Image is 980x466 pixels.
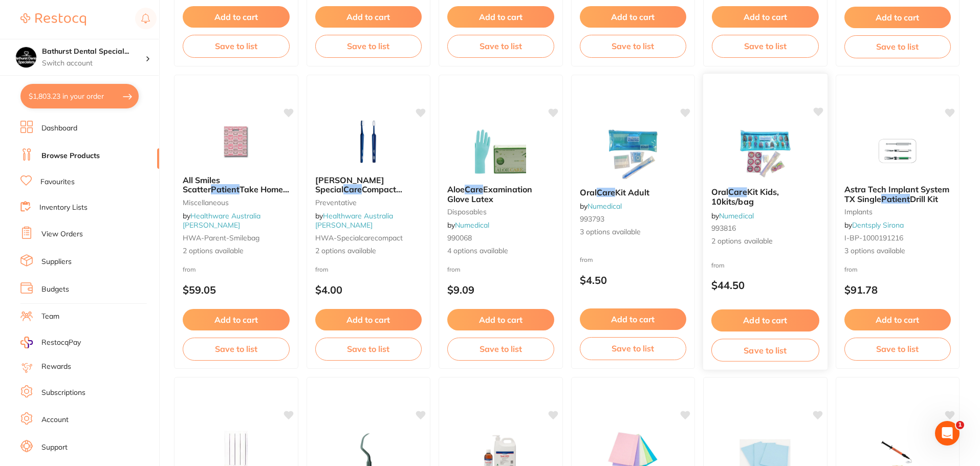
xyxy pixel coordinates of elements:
[711,224,736,233] span: 993816
[41,257,72,267] a: Suppliers
[580,214,604,224] span: 993793
[852,220,904,230] a: Dentsply Sirona
[455,220,489,230] a: Numedical
[183,211,260,230] span: by
[447,284,554,296] p: $9.09
[41,338,81,348] span: RestocqPay
[447,338,554,360] button: Save to list
[844,35,951,58] button: Save to list
[183,338,290,360] button: Save to list
[20,84,139,108] button: $1,803.23 in your order
[41,284,69,295] a: Budgets
[447,35,554,57] button: Save to list
[41,415,69,425] a: Account
[447,265,461,273] span: from
[315,175,384,194] span: [PERSON_NAME] Special
[935,421,960,446] iframe: Intercom live chat
[42,47,145,57] h4: Bathurst Dental Specialists
[315,284,422,296] p: $4.00
[183,233,259,242] span: HWA-parent-smilebag
[580,256,593,263] span: from
[580,337,687,360] button: Save to list
[183,198,290,207] small: Miscellaneous
[315,246,422,256] span: 2 options available
[183,211,260,230] a: Healthware Australia [PERSON_NAME]
[20,337,33,348] img: RestocqPay
[712,35,819,57] button: Save to list
[580,35,687,57] button: Save to list
[587,202,622,211] a: Numedical
[711,187,819,206] b: Oral Care Kit Kids, 10kits/bag
[183,35,290,57] button: Save to list
[615,187,649,197] span: Kit Adult
[465,184,483,194] em: Care
[447,184,465,194] span: Aloe
[447,233,472,242] span: 990068
[844,220,904,230] span: by
[844,7,951,28] button: Add to cart
[580,6,687,28] button: Add to cart
[315,211,393,230] span: by
[732,127,799,179] img: Oral Care Kit Kids, 10kits/bag
[315,309,422,330] button: Add to cart
[315,6,422,28] button: Add to cart
[447,184,532,204] span: Examination Glove Latex
[580,274,687,286] p: $4.50
[844,309,951,330] button: Add to cart
[844,208,951,216] small: implants
[711,339,819,362] button: Save to list
[315,265,329,273] span: from
[315,233,403,242] span: HWA-specialcarecompact
[956,421,964,429] span: 1
[41,362,71,372] a: Rewards
[447,220,489,230] span: by
[183,284,290,296] p: $59.05
[183,184,289,204] span: Take Home Bags 100/Pk
[580,227,687,237] span: 3 options available
[41,442,68,453] a: Support
[315,35,422,57] button: Save to list
[844,246,951,256] span: 3 options available
[597,187,615,197] em: Care
[711,261,725,269] span: from
[41,229,83,239] a: View Orders
[580,308,687,330] button: Add to cart
[447,208,554,216] small: disposables
[203,116,269,167] img: All Smiles Scatter Patient Take Home Bags 100/Pk
[315,184,402,204] span: Compact Toothbrush
[20,337,81,348] a: RestocqPay
[844,233,903,242] span: I-BP-1000191216
[844,284,951,296] p: $91.78
[183,265,196,273] span: from
[467,125,534,176] img: Aloe Care Examination Glove Latex
[315,211,393,230] a: Healthware Australia [PERSON_NAME]
[41,151,100,161] a: Browse Products
[41,388,85,398] a: Subscriptions
[844,184,949,204] span: Astra Tech Implant System TX Single
[41,123,77,134] a: Dashboard
[41,312,59,322] a: Team
[719,211,754,220] a: Numedical
[335,116,402,167] img: Tepe Special Care Compact Toothbrush
[42,58,145,69] p: Switch account
[844,265,858,273] span: from
[712,6,819,28] button: Add to cart
[343,184,362,194] em: Care
[183,175,220,194] span: All Smiles Scatter
[315,338,422,360] button: Save to list
[580,188,687,197] b: Oral Care Kit Adult
[910,194,938,204] span: Drill Kit
[315,175,422,194] b: Tepe Special Care Compact Toothbrush
[183,246,290,256] span: 2 options available
[211,184,239,194] em: Patient
[447,185,554,204] b: Aloe Care Examination Glove Latex
[711,187,728,197] span: Oral
[711,211,754,220] span: by
[183,175,290,194] b: All Smiles Scatter Patient Take Home Bags 100/Pk
[711,309,819,331] button: Add to cart
[40,177,75,187] a: Favourites
[16,47,36,68] img: Bathurst Dental Specialists
[580,202,622,211] span: by
[881,194,910,204] em: Patient
[20,8,86,31] a: Restocq Logo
